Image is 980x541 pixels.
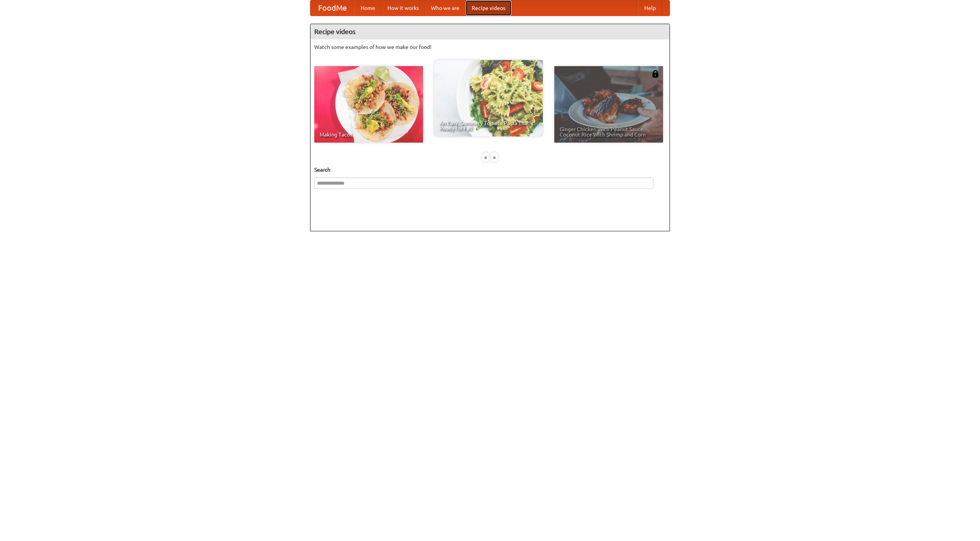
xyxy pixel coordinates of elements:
a: Making Tacos [314,66,423,143]
div: « [482,153,489,162]
a: How it works [381,0,425,16]
a: Recipe videos [465,0,511,16]
h5: Search [314,166,666,174]
a: FoodMe [310,0,354,16]
a: Help [638,0,662,16]
div: » [491,153,498,162]
p: Watch some examples of how we make our food! [314,43,666,51]
a: Home [354,0,381,16]
span: Making Tacos [320,132,418,137]
img: 483408.png [652,70,659,78]
a: Who we are [425,0,465,16]
h4: Recipe videos [310,24,670,39]
span: An Easy, Summery Tomato Pasta That's Ready for Fall [439,120,537,131]
a: An Easy, Summery Tomato Pasta That's Ready for Fall [434,60,543,136]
